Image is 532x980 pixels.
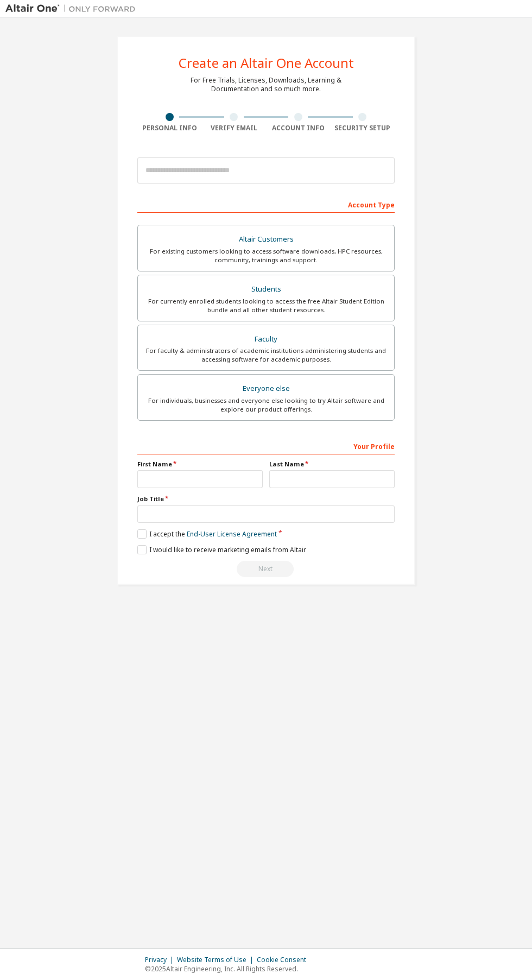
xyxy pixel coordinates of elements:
[144,396,388,414] div: For individuals, businesses and everyone else looking to try Altair software and explore our prod...
[179,56,354,69] div: Create an Altair One Account
[144,346,388,364] div: For faculty & administrators of academic institutions administering students and accessing softwa...
[257,956,313,964] div: Cookie Consent
[137,124,202,132] div: Personal Info
[137,545,306,554] label: I would like to receive marketing emails from Altair
[137,195,395,213] div: Account Type
[144,381,388,396] div: Everyone else
[137,460,263,469] label: First Name
[137,495,395,503] label: Job Title
[202,124,267,132] div: Verify Email
[187,529,277,539] a: End-User License Agreement
[144,282,388,297] div: Students
[144,297,388,314] div: For currently enrolled students looking to access the free Altair Student Edition bundle and all ...
[137,437,395,454] div: Your Profile
[331,124,395,132] div: Security Setup
[5,3,141,14] img: Altair One
[191,76,341,93] div: For Free Trials, Licenses, Downloads, Learning & Documentation and so much more.
[137,561,395,577] div: Read and acccept EULA to continue
[144,332,388,347] div: Faculty
[145,956,177,964] div: Privacy
[144,247,388,264] div: For existing customers looking to access software downloads, HPC resources, community, trainings ...
[266,124,331,132] div: Account Info
[144,232,388,247] div: Altair Customers
[177,956,257,964] div: Website Terms of Use
[269,460,395,469] label: Last Name
[145,964,313,973] p: © 2025 Altair Engineering, Inc. All Rights Reserved.
[137,529,277,539] label: I accept the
